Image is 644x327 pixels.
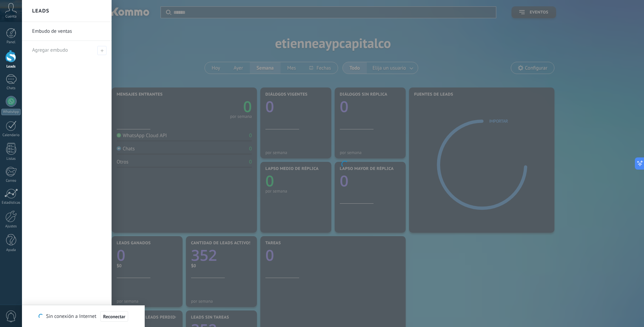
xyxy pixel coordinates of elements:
a: Todos los leads [22,305,112,327]
div: Calendario [1,133,21,137]
div: Listas [1,157,21,161]
span: Reconectar [103,314,125,319]
div: Leads [1,65,21,69]
div: Estadísticas [1,201,21,205]
div: Panel [1,40,21,45]
span: Agregar embudo [97,46,106,55]
div: Sin conexión a Internet [39,311,128,322]
button: Reconectar [100,311,128,322]
div: Ayuda [1,248,21,252]
span: Agregar embudo [32,47,68,53]
div: Ajustes [1,224,21,229]
span: Cuenta [5,15,17,19]
h2: Leads [32,0,49,22]
a: Embudo de ventas [32,22,105,41]
div: Correo [1,179,21,183]
div: WhatsApp [1,109,21,115]
div: Chats [1,86,21,91]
